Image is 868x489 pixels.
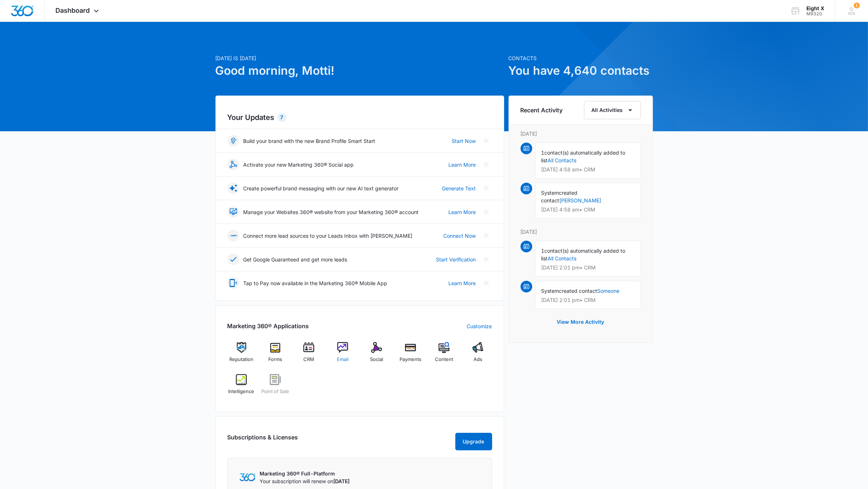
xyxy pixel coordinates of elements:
[334,478,350,484] span: [DATE]
[541,298,635,303] p: [DATE] 2:01 pm • CRM
[240,473,256,481] img: Marketing 360 Logo
[541,190,559,196] span: System
[56,7,90,14] span: Dashboard
[227,112,492,123] h2: Your Updates
[584,101,641,119] button: All Activities
[509,62,653,79] h1: You have 4,640 contacts
[329,342,357,368] a: Email
[277,113,287,122] div: 7
[521,106,563,115] h6: Recent Activity
[541,288,559,294] span: System
[227,342,256,368] a: Reputation
[244,279,388,287] p: Tap to Pay now available in the Marketing 360® Mobile App
[435,356,453,363] span: Content
[560,197,602,203] a: [PERSON_NAME]
[598,288,620,294] a: Someone
[215,54,504,62] p: [DATE] is [DATE]
[244,137,375,145] p: Build your brand with the new Brand Profile Smart Start
[550,313,612,331] button: View More Activity
[228,388,254,395] span: Intelligence
[449,208,476,216] a: Learn More
[548,157,577,163] a: All Contacts
[370,356,383,363] span: Social
[436,256,476,263] a: Start Verification
[430,342,458,368] a: Content
[244,256,347,263] p: Get Google Guaranteed and get more leads
[268,356,282,363] span: Forms
[854,3,860,8] div: notifications count
[363,342,391,368] a: Social
[480,159,492,170] button: Close
[260,477,350,485] p: Your subscription will renew on
[541,150,626,163] span: contact(s) automatically added to list
[229,356,253,363] span: Reputation
[548,255,577,261] a: All Contacts
[295,342,323,368] a: CRM
[806,11,824,16] div: account id
[541,190,578,203] span: created contact
[541,265,635,270] p: [DATE] 2:01 pm • CRM
[509,54,653,62] p: Contacts
[521,228,641,236] p: [DATE]
[480,135,492,147] button: Close
[303,356,314,363] span: CRM
[480,182,492,194] button: Close
[449,279,476,287] a: Learn More
[455,433,492,450] button: Upgrade
[261,388,289,395] span: Point of Sale
[396,342,424,368] a: Payments
[261,374,289,400] a: Point of Sale
[244,208,419,216] p: Manage your Websites 360® website from your Marketing 360® account
[521,130,641,137] p: [DATE]
[806,5,824,11] div: account name
[854,3,860,8] span: 1
[541,167,635,172] p: [DATE] 4:58 am • CRM
[452,137,476,145] a: Start Now
[227,322,309,330] h2: Marketing 360® Applications
[261,342,289,368] a: Forms
[227,374,256,400] a: Intelligence
[541,207,635,212] p: [DATE] 4:58 am • CRM
[244,185,399,192] p: Create powerful brand messaging with our new AI text generator
[480,253,492,265] button: Close
[541,248,545,254] span: 1
[559,288,598,294] span: created contact
[480,230,492,241] button: Close
[467,322,492,330] a: Customize
[260,470,350,477] p: Marketing 360® Full-Platform
[400,356,421,363] span: Payments
[474,356,482,363] span: Ads
[244,232,413,240] p: Connect more lead sources to your Leads Inbox with [PERSON_NAME]
[227,433,298,447] h2: Subscriptions & Licenses
[444,232,476,240] a: Connect Now
[449,161,476,168] a: Learn More
[541,150,545,156] span: 1
[464,342,492,368] a: Ads
[337,356,349,363] span: Email
[442,185,476,192] a: Generate Text
[541,248,626,261] span: contact(s) automatically added to list
[480,206,492,218] button: Close
[215,62,504,79] h1: Good morning, Motti!
[480,277,492,289] button: Close
[244,161,354,168] p: Activate your new Marketing 360® Social app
